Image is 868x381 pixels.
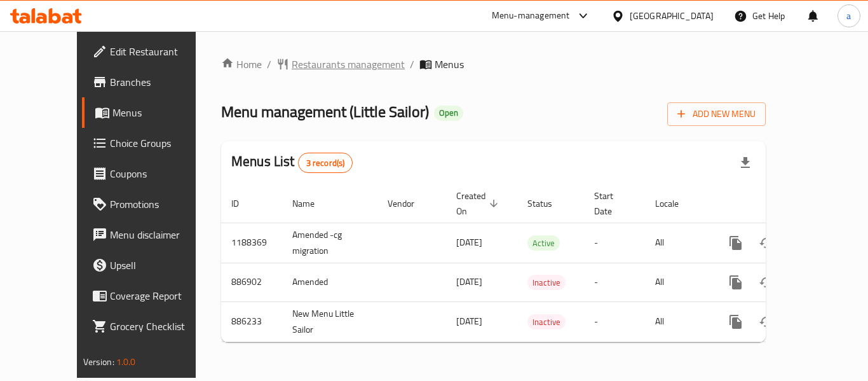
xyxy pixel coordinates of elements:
h2: Menus List [231,152,353,173]
td: Amended [282,263,377,301]
span: 1.0.0 [116,354,136,370]
a: Promotions [82,189,222,219]
span: Restaurants management [292,57,405,72]
span: Version: [83,354,114,370]
div: [GEOGRAPHIC_DATA] [630,9,714,23]
a: Coverage Report [82,281,222,311]
nav: breadcrumb [221,57,766,72]
button: Add New Menu [667,102,766,126]
span: a [846,9,851,23]
div: Inactive [527,275,566,290]
td: - [584,301,645,342]
td: Amended -cg migration [282,223,377,263]
span: Name [292,196,331,211]
span: Menu management ( Little Sailor ) [221,97,429,126]
button: Change Status [751,267,782,298]
td: All [645,223,710,263]
button: Change Status [751,228,782,258]
div: Active [527,235,560,251]
span: Locale [655,196,695,211]
td: - [584,223,645,263]
td: New Menu Little Sailor [282,301,377,342]
a: Menu disclaimer [82,219,222,250]
a: Menus [82,97,222,128]
a: Edit Restaurant [82,36,222,67]
span: Coverage Report [110,288,212,303]
div: Open [434,106,463,121]
div: Menu-management [492,8,570,24]
td: All [645,301,710,342]
span: Menus [112,105,212,120]
button: more [721,228,751,258]
span: [DATE] [456,313,482,329]
span: Status [527,196,569,211]
span: Promotions [110,197,212,212]
table: enhanced table [221,184,853,342]
span: Add New Menu [677,106,756,122]
span: 3 record(s) [299,157,353,169]
span: Open [434,107,463,118]
span: [DATE] [456,234,482,251]
div: Inactive [527,314,566,329]
li: / [410,57,414,72]
td: - [584,263,645,301]
span: Edit Restaurant [110,44,212,59]
button: more [721,267,751,298]
span: Branches [110,74,212,90]
th: Actions [710,184,853,223]
span: [DATE] [456,274,482,290]
span: Active [527,236,560,251]
span: Menus [435,57,464,72]
span: Inactive [527,275,566,290]
a: Branches [82,67,222,97]
span: Coupons [110,166,212,181]
a: Coupons [82,158,222,189]
span: Choice Groups [110,135,212,151]
td: 1188369 [221,223,282,263]
span: Inactive [527,315,566,329]
span: ID [231,196,255,211]
span: Vendor [388,196,431,211]
span: Start Date [594,188,630,219]
td: 886233 [221,301,282,342]
button: more [721,307,751,337]
span: Upsell [110,258,212,273]
li: / [267,57,271,72]
td: All [645,263,710,301]
button: Change Status [751,307,782,337]
td: 886902 [221,263,282,301]
a: Choice Groups [82,128,222,158]
a: Restaurants management [276,57,405,72]
span: Menu disclaimer [110,227,212,242]
a: Upsell [82,250,222,281]
span: Grocery Checklist [110,319,212,334]
div: Export file [730,148,761,178]
a: Home [221,57,262,72]
span: Created On [456,188,502,219]
a: Grocery Checklist [82,311,222,342]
